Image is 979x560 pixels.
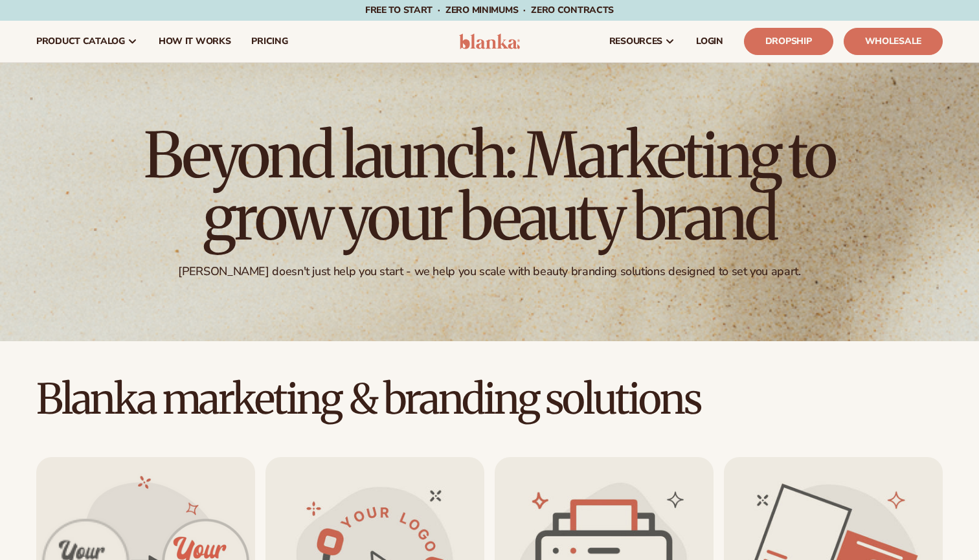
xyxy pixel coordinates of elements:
a: product catalog [26,21,148,62]
a: pricing [241,21,298,62]
a: Wholesale [844,28,943,55]
h1: Beyond launch: Marketing to grow your beauty brand [133,124,846,249]
span: How It Works [159,36,231,47]
a: Dropship [744,28,833,55]
a: How It Works [148,21,242,62]
div: [PERSON_NAME] doesn't just help you start - we help you scale with beauty branding solutions desi... [178,264,800,279]
span: resources [609,36,662,47]
span: pricing [251,36,287,47]
span: LOGIN [696,36,723,47]
span: Free to start · ZERO minimums · ZERO contracts [365,4,614,16]
a: resources [599,21,686,62]
span: product catalog [36,36,125,47]
img: logo [459,34,521,49]
a: LOGIN [686,21,734,62]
